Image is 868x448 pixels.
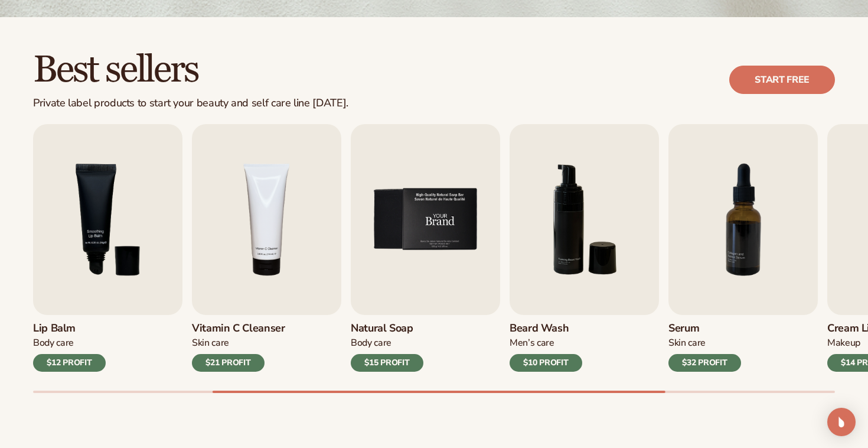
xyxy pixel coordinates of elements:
a: 6 / 9 [510,124,659,372]
div: $12 PROFIT [33,354,106,372]
h3: Serum [668,322,741,335]
a: 4 / 9 [192,124,341,372]
h2: Best sellers [33,50,348,90]
h3: Natural Soap [351,322,423,335]
h3: Beard Wash [510,322,582,335]
img: Shopify Image 6 [351,124,500,315]
div: Body Care [351,337,423,349]
div: Men’s Care [510,337,582,349]
div: $21 PROFIT [192,354,265,372]
a: 5 / 9 [351,124,500,372]
div: Body Care [33,337,106,349]
a: 7 / 9 [668,124,818,372]
div: $32 PROFIT [668,354,741,372]
div: Skin Care [668,337,741,349]
div: Private label products to start your beauty and self care line [DATE]. [33,97,348,110]
div: Skin Care [192,337,285,349]
a: Start free [729,66,835,94]
h3: Vitamin C Cleanser [192,322,285,335]
div: $15 PROFIT [351,354,423,372]
h3: Lip Balm [33,322,106,335]
div: Open Intercom Messenger [827,408,856,436]
a: 3 / 9 [33,124,182,372]
div: $10 PROFIT [510,354,582,372]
